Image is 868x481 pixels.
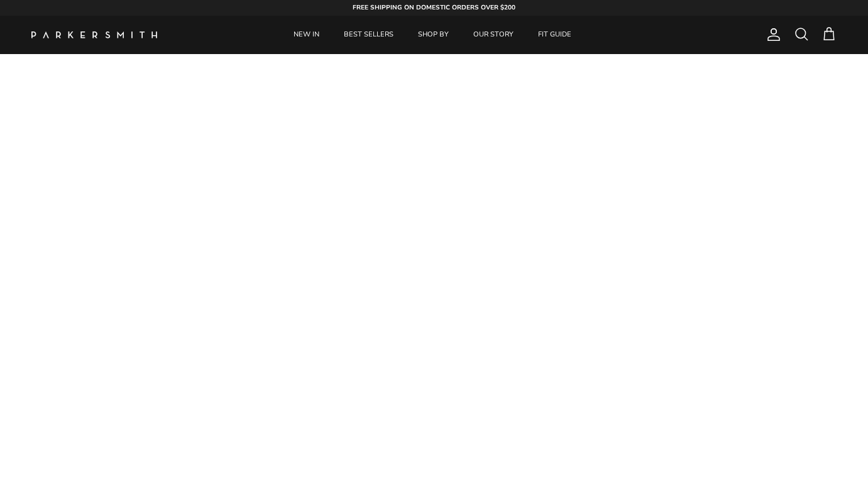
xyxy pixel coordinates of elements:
[187,16,678,54] div: Primary
[353,3,515,12] strong: FREE SHIPPING ON DOMESTIC ORDERS OVER $200
[527,16,583,54] a: FIT GUIDE
[462,16,525,54] a: OUR STORY
[31,31,157,38] a: Parker Smith
[332,16,405,54] a: BEST SELLERS
[761,27,781,42] a: Account
[282,16,331,54] a: NEW IN
[407,16,460,54] a: SHOP BY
